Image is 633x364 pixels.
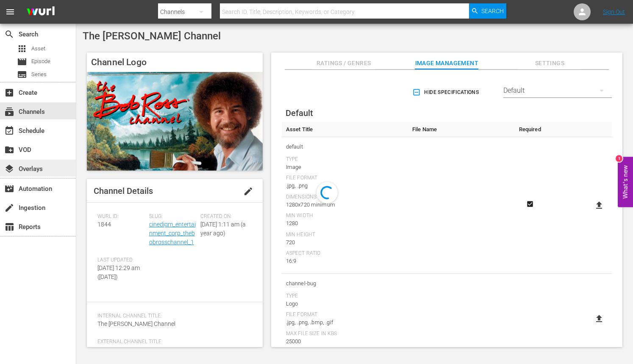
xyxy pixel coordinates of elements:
div: 720 [286,238,404,247]
span: The [PERSON_NAME] Channel [83,30,221,42]
span: Created On: [200,213,248,220]
div: Type [286,156,404,163]
div: File Format [286,312,404,318]
span: Ingestion [4,203,14,213]
span: [DATE] 1:11 am (a year ago) [200,221,246,237]
span: Internal Channel Title: [97,313,248,320]
span: Schedule [4,126,14,136]
span: The [PERSON_NAME] Channel [97,346,175,353]
div: Dimensions [286,194,404,201]
button: Search [469,3,506,19]
span: Reports [4,222,14,232]
div: 1280x720 minimum [286,201,404,209]
div: Default [503,79,612,102]
span: Episode [17,57,27,67]
span: VOD [4,145,14,155]
div: .jpg, .png [286,182,404,190]
img: The Bob Ross Channel [87,72,263,171]
span: Automation [4,184,14,194]
span: edit [243,186,253,196]
div: 1 [616,155,622,162]
a: Sign Out [603,8,625,15]
div: Type [286,293,404,300]
span: Wurl ID: [97,213,145,220]
img: ans4CAIJ8jUAAAAAAAAAAAAAAAAAAAAAAAAgQb4GAAAAAAAAAAAAAAAAAAAAAAAAJMjXAAAAAAAAAAAAAAAAAAAAAAAAgAT5G... [20,2,61,22]
span: Overlays [4,164,14,174]
div: Min Height [286,232,404,238]
svg: Required [525,200,535,208]
span: The [PERSON_NAME] Channel [97,320,175,327]
div: File Format [286,175,404,182]
span: Default [286,108,313,118]
button: Hide Specifications [411,80,482,104]
a: cinedigm_entertainment_corp_thebobrosschannel_1 [149,221,196,245]
span: Channel Details [94,186,153,196]
span: Settings [518,58,581,69]
th: Required [514,122,545,137]
span: Series [31,70,47,79]
button: Open Feedback Widget [618,157,633,207]
div: Image [286,163,404,171]
button: edit [238,181,258,201]
span: Hide Specifications [414,88,479,97]
span: Asset [31,44,45,53]
span: Search [481,3,504,19]
span: Last Updated: [97,257,145,264]
div: Min Width [286,212,404,219]
span: Ratings / Genres [312,58,375,69]
div: 16:9 [286,257,404,265]
div: .jpg, .png, .bmp, .gif [286,318,404,327]
span: Episode [31,57,50,66]
span: Create [4,88,14,98]
span: Asset [17,44,27,54]
th: File Name [408,122,514,137]
span: [DATE] 12:29 am ([DATE]) [97,265,140,280]
span: Search [4,29,14,39]
th: Asset Title [282,122,408,137]
span: Series [17,69,27,80]
span: default [286,141,404,152]
div: Aspect Ratio [286,250,404,257]
div: 25000 [286,337,404,346]
h4: Channel Logo [87,52,263,72]
span: Image Management [415,58,478,69]
div: Logo [286,300,404,308]
span: 1844 [97,221,111,228]
span: menu [5,7,15,17]
span: channel-bug [286,278,404,289]
div: 1280 [286,219,404,228]
span: Channels [4,107,14,117]
span: Slug: [149,213,197,220]
div: Max File Size In Kbs [286,331,404,337]
span: External Channel Title: [97,339,248,345]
